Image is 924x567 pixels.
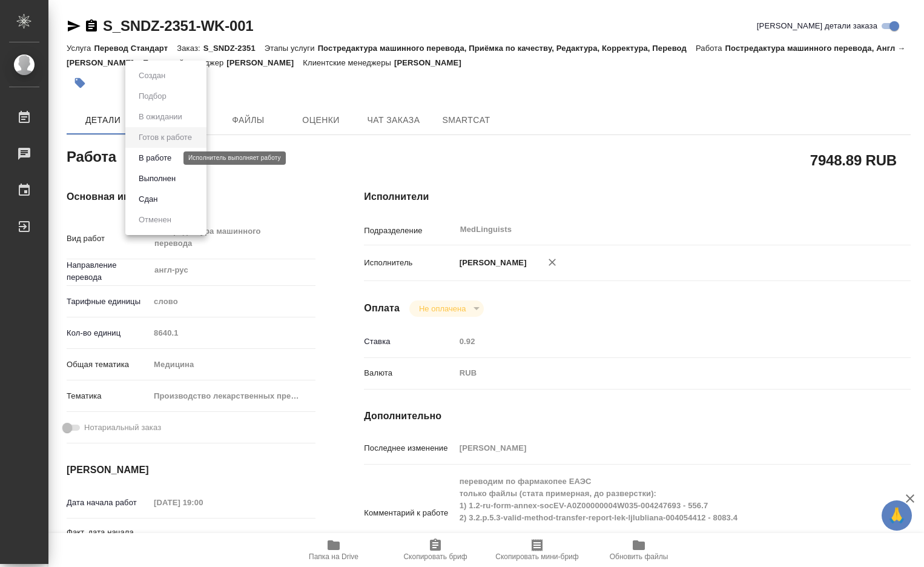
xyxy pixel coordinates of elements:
button: Подбор [135,90,170,103]
button: В ожидании [135,110,186,124]
button: Готов к работе [135,131,196,144]
button: Выполнен [135,172,179,185]
button: Отменен [135,213,175,227]
button: Сдан [135,193,161,206]
button: Создан [135,69,169,82]
button: В работе [135,151,175,165]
